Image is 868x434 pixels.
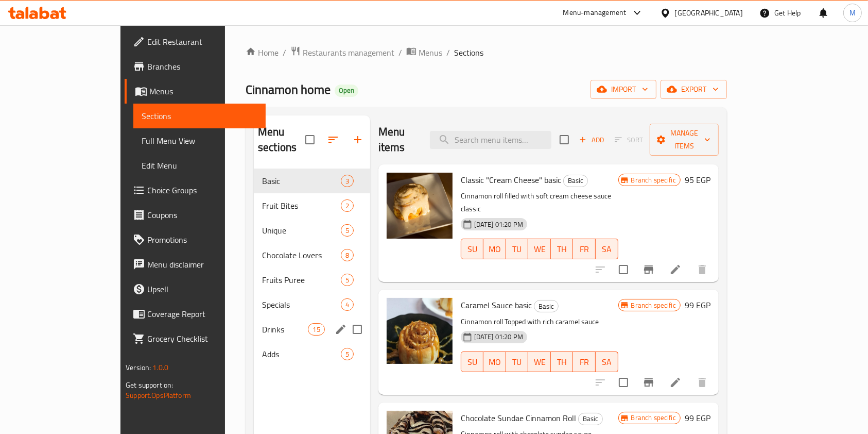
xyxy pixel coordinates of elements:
a: Edit Menu [133,153,266,178]
span: Edit Restaurant [147,36,257,48]
div: Fruit Bites2 [254,193,370,218]
a: Upsell [125,277,266,302]
span: Sort sections [321,127,345,152]
div: Fruits Puree [262,274,341,286]
button: FR [573,239,596,259]
button: Branch-specific-item [636,257,661,282]
button: SU [461,239,483,259]
div: items [341,199,354,212]
h2: Menu sections [258,124,305,155]
span: Select section [553,129,575,151]
div: items [341,348,354,360]
span: MO [488,242,502,257]
nav: Menu sections [254,164,370,371]
span: export [669,83,719,96]
span: Cinnamon home [246,78,331,101]
button: Manage items [650,124,719,156]
span: [DATE] 01:20 PM [470,332,527,342]
div: Open [335,85,358,97]
span: 4 [341,300,353,310]
span: Caramel Sauce basic [461,297,532,313]
span: Adds [262,348,341,360]
button: SA [596,352,618,372]
span: 5 [341,275,353,285]
div: Chocolate Lovers [262,249,341,261]
a: Promotions [125,227,266,252]
span: Basic [579,413,602,425]
span: SU [465,355,479,370]
div: Drinks15edit [254,317,370,342]
li: / [283,46,286,59]
span: Unique [262,224,341,237]
span: WE [532,242,547,257]
h6: 99 EGP [685,411,710,425]
button: Branch-specific-item [636,370,661,395]
a: Coupons [125,203,266,227]
button: SA [596,239,618,259]
div: [GEOGRAPHIC_DATA] [675,7,743,19]
button: export [661,80,727,99]
span: Promotions [147,233,257,246]
div: Menu-management [563,7,627,19]
span: Select to update [613,259,634,280]
button: WE [528,352,551,372]
a: Full Menu View [133,128,266,153]
span: Edit Menu [142,159,257,172]
span: Branches [147,60,257,73]
span: TH [555,242,569,257]
a: Choice Groups [125,178,266,203]
span: Coupons [147,209,257,221]
span: FR [577,355,592,370]
button: edit [333,322,349,337]
a: Branches [125,54,266,79]
span: Basic [534,301,558,312]
div: Adds5 [254,342,370,366]
span: Fruit Bites [262,199,341,212]
a: Edit menu item [669,376,682,389]
span: Specials [262,298,341,311]
span: Drinks [262,323,308,336]
span: Menus [419,46,442,59]
a: Restaurants management [290,46,394,59]
div: items [341,175,354,187]
a: Menus [406,46,442,59]
span: 5 [341,349,353,359]
span: Menu disclaimer [147,258,257,271]
span: TU [510,355,525,370]
button: Add section [345,127,370,152]
span: Upsell [147,283,257,295]
span: Branch specific [627,175,680,185]
button: MO [483,239,506,259]
div: Fruits Puree5 [254,268,370,292]
a: Sections [133,104,266,128]
span: M [849,7,856,19]
span: SA [600,355,614,370]
div: Basic [563,175,588,187]
button: TU [506,239,529,259]
div: Basic [578,413,603,425]
span: MO [488,355,502,370]
span: 1.0.0 [152,361,168,374]
a: Menu disclaimer [125,252,266,277]
span: Select all sections [299,129,321,151]
span: Get support on: [126,378,173,392]
div: Chocolate Lovers8 [254,243,370,268]
input: search [430,131,551,149]
h2: Menu items [378,124,418,155]
span: Branch specific [627,413,680,423]
span: 2 [341,201,353,211]
button: MO [483,352,506,372]
div: items [308,323,324,336]
img: Caramel Sauce basic [387,298,453,364]
p: Cinnamon roll filled with soft cream cheese sauce classic [461,190,618,215]
span: Manage items [658,127,710,153]
span: Version: [126,361,151,374]
div: Basic [262,175,341,187]
button: delete [690,257,715,282]
span: TH [555,355,569,370]
button: delete [690,370,715,395]
span: Select to update [613,372,634,393]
